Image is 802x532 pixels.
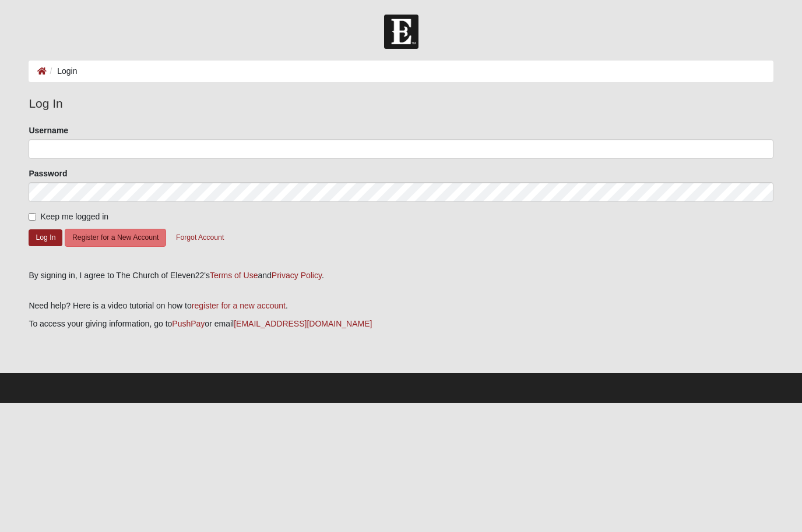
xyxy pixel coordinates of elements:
[192,301,286,310] a: register for a new account
[29,94,773,113] legend: Log In
[40,212,108,221] span: Keep me logged in
[29,213,36,221] input: Keep me logged in
[29,168,67,179] label: Password
[29,300,773,312] p: Need help? Here is a video tutorial on how to .
[168,229,231,247] button: Forgot Account
[29,125,68,136] label: Username
[29,229,62,246] button: Log In
[47,65,77,77] li: Login
[272,271,322,280] a: Privacy Policy
[384,15,418,49] img: Church of Eleven22 Logo
[210,271,258,280] a: Terms of Use
[29,318,773,330] p: To access your giving information, go to or email
[172,319,205,328] a: PushPay
[65,229,166,247] button: Register for a New Account
[29,269,773,282] div: By signing in, I agree to The Church of Eleven22's and .
[234,319,372,328] a: [EMAIL_ADDRESS][DOMAIN_NAME]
